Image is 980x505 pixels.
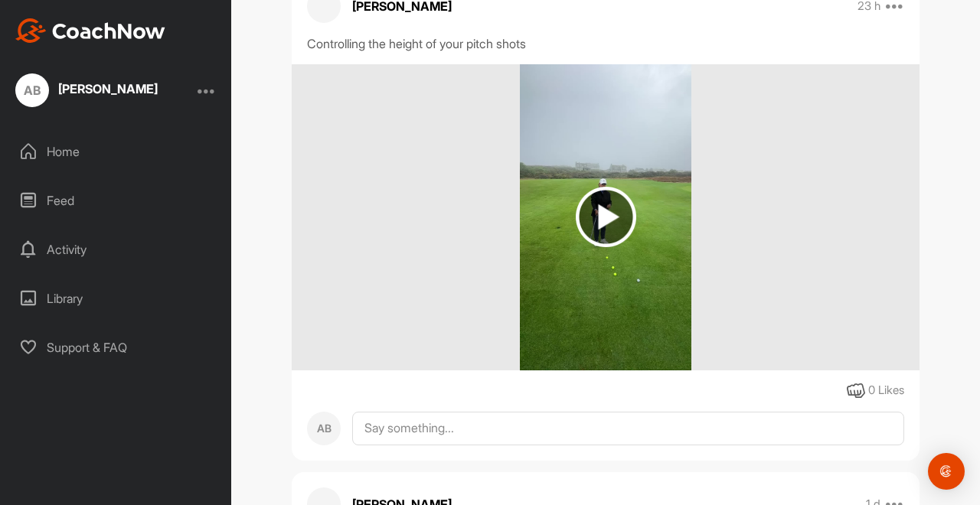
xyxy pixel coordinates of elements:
div: Feed [8,181,224,220]
div: Activity [8,230,224,269]
div: [PERSON_NAME] [58,83,158,95]
div: AB [15,73,49,107]
img: play [576,187,636,247]
img: media [520,64,691,370]
div: Controlling the height of your pitch shots [307,34,904,53]
img: CoachNow [15,18,165,43]
div: Home [8,132,224,171]
div: 0 Likes [868,382,904,399]
div: AB [307,412,341,445]
div: Open Intercom Messenger [928,453,965,490]
div: Support & FAQ [8,328,224,367]
div: Library [8,279,224,318]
